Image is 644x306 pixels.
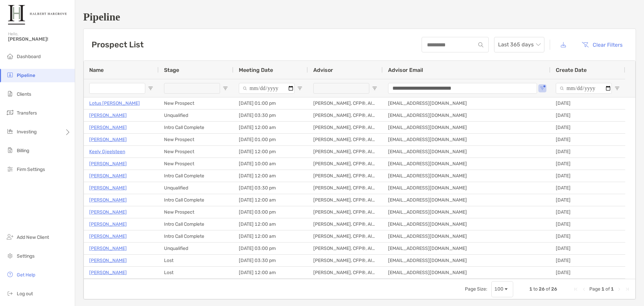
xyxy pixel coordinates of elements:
[550,146,625,158] div: [DATE]
[17,54,41,59] span: Dashboard
[159,158,233,170] div: New Prospect
[233,97,308,109] div: [DATE] 01:00 pm
[17,73,35,78] span: Pipeline
[89,256,127,265] a: [PERSON_NAME]
[550,267,625,278] div: [DATE]
[313,67,333,73] span: Advisor
[89,268,127,277] p: [PERSON_NAME]
[89,135,127,144] a: [PERSON_NAME]
[388,67,423,73] span: Advisor Email
[233,170,308,182] div: [DATE] 12:00 am
[383,158,550,170] div: [EMAIL_ADDRESS][DOMAIN_NAME]
[498,37,540,52] span: Last 365 days
[89,244,127,253] a: [PERSON_NAME]
[308,134,383,145] div: [PERSON_NAME], CFP®, AIF®
[383,146,550,158] div: [EMAIL_ADDRESS][DOMAIN_NAME]
[308,194,383,206] div: [PERSON_NAME], CFP®, AIF®
[556,67,587,73] span: Create Date
[233,255,308,266] div: [DATE] 03:30 pm
[6,289,14,297] img: logout icon
[92,40,144,49] h3: Prospect List
[308,182,383,194] div: [PERSON_NAME], CFP®, AIF®
[556,83,612,94] input: Create Date Filter Input
[533,286,538,292] span: to
[239,83,294,94] input: Meeting Date Filter Input
[308,110,383,121] div: [PERSON_NAME], CFP®, AIF®
[6,252,14,260] img: settings icon
[308,243,383,254] div: [PERSON_NAME], CFP®, AIF®
[383,194,550,206] div: [EMAIL_ADDRESS][DOMAIN_NAME]
[383,122,550,133] div: [EMAIL_ADDRESS][DOMAIN_NAME]
[297,86,303,91] button: Open Filter Menu
[233,146,308,158] div: [DATE] 12:00 pm
[17,129,37,135] span: Investing
[233,230,308,242] div: [DATE] 12:00 am
[550,122,625,133] div: [DATE]
[540,86,545,91] button: Open Filter Menu
[89,220,127,228] p: [PERSON_NAME]
[6,90,14,98] img: clients icon
[383,267,550,278] div: [EMAIL_ADDRESS][DOMAIN_NAME]
[383,206,550,218] div: [EMAIL_ADDRESS][DOMAIN_NAME]
[383,182,550,194] div: [EMAIL_ADDRESS][DOMAIN_NAME]
[239,67,273,73] span: Meeting Date
[233,122,308,133] div: [DATE] 12:00 am
[383,134,550,145] div: [EMAIL_ADDRESS][DOMAIN_NAME]
[164,67,179,73] span: Stage
[17,148,29,154] span: Billing
[308,97,383,109] div: [PERSON_NAME], CFP®, AIF®
[6,127,14,135] img: investing icon
[159,206,233,218] div: New Prospect
[233,158,308,170] div: [DATE] 10:00 am
[550,158,625,170] div: [DATE]
[89,160,127,168] a: [PERSON_NAME]
[89,83,145,94] input: Name Filter Input
[6,165,14,173] img: firm-settings icon
[308,267,383,278] div: [PERSON_NAME], CFP®, AIF®
[546,286,550,292] span: of
[89,184,127,192] p: [PERSON_NAME]
[550,255,625,266] div: [DATE]
[233,206,308,218] div: [DATE] 03:00 pm
[233,134,308,145] div: [DATE] 01:00 pm
[17,272,35,278] span: Get Help
[159,230,233,242] div: Intro Call Complete
[605,286,610,292] span: of
[159,218,233,230] div: Intro Call Complete
[308,122,383,133] div: [PERSON_NAME], CFP®, AIF®
[383,110,550,121] div: [EMAIL_ADDRESS][DOMAIN_NAME]
[6,270,14,278] img: get-help icon
[611,286,614,292] span: 1
[159,170,233,182] div: Intro Call Complete
[89,99,140,107] p: Lotus [PERSON_NAME]
[8,36,71,42] span: [PERSON_NAME]!
[6,71,14,79] img: pipeline icon
[478,42,483,47] img: input icon
[89,172,127,180] a: [PERSON_NAME]
[6,52,14,60] img: dashboard icon
[89,232,127,241] a: [PERSON_NAME]
[233,218,308,230] div: [DATE] 12:00 am
[159,267,233,278] div: Lost
[550,97,625,109] div: [DATE]
[159,110,233,121] div: Unqualified
[383,218,550,230] div: [EMAIL_ADDRESS][DOMAIN_NAME]
[233,182,308,194] div: [DATE] 03:30 pm
[383,97,550,109] div: [EMAIL_ADDRESS][DOMAIN_NAME]
[551,286,557,292] span: 26
[159,122,233,133] div: Intro Call Complete
[550,134,625,145] div: [DATE]
[89,208,127,216] a: [PERSON_NAME]
[89,111,127,120] p: [PERSON_NAME]
[372,86,377,91] button: Open Filter Menu
[159,134,233,145] div: New Prospect
[89,196,127,204] p: [PERSON_NAME]
[17,167,45,172] span: Firm Settings
[17,291,33,297] span: Log out
[89,67,104,73] span: Name
[233,110,308,121] div: [DATE] 03:30 pm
